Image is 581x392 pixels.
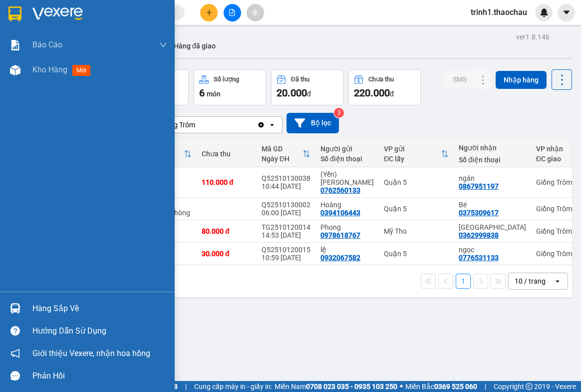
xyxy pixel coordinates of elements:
button: Bộ lọc [287,113,339,133]
svg: Clear value [257,121,265,129]
div: Hướng dẫn sử dụng [32,324,167,339]
input: Selected Giồng Trôm. [196,120,197,130]
span: file-add [229,9,236,16]
div: Quận 5 [384,178,449,186]
button: plus [200,4,218,21]
div: 10:59 [DATE] [262,254,310,262]
div: lệ [320,246,374,254]
img: warehouse-icon [10,303,20,314]
span: ⚪️ [400,385,403,389]
div: 0776531133 [459,254,499,262]
button: Số lượng6món [194,69,266,105]
div: Chưa thu [368,76,394,83]
span: question-circle [10,326,20,336]
span: Miền Nam [275,381,397,392]
div: Số lượng [214,76,239,83]
div: Giồng Trôm [159,120,195,130]
button: 1 [456,274,471,289]
span: copyright [526,383,533,390]
button: caret-down [558,4,575,21]
div: 0762560133 [320,186,360,194]
span: đ [307,90,311,98]
strong: 0369 525 060 [434,383,477,391]
span: down [159,41,167,49]
div: Số điện thoại [459,156,526,164]
div: 80.000 đ [202,227,252,235]
div: Hàng sắp về [32,301,167,316]
div: Người nhận [459,144,526,152]
div: Phản hồi [32,369,167,384]
button: Nhập hàng [496,71,547,89]
img: warehouse-icon [10,65,20,75]
button: Hàng đã giao [166,34,224,58]
div: Mỹ Tho [384,227,449,235]
span: | [185,381,187,392]
div: Người gửi [320,145,374,153]
span: aim [252,9,259,16]
span: 6 [199,87,205,99]
span: Báo cáo [32,38,62,51]
div: 0932067582 [320,254,360,262]
div: Quận 5 [384,250,449,258]
span: Miền Bắc [405,381,477,392]
span: plus [206,9,213,16]
div: 10 / trang [515,276,546,286]
button: Chưa thu220.000đ [348,69,421,105]
div: ngọc [459,246,526,254]
div: Q52510120015 [262,246,310,254]
div: ĐC lấy [384,155,441,163]
span: caret-down [562,8,571,17]
div: TG2510120014 [262,223,310,231]
div: Phong [320,223,374,231]
span: đ [390,90,394,98]
span: | [485,381,486,392]
div: Hoàng [320,201,374,209]
span: Giới thiệu Vexere, nhận hoa hồng [32,347,150,360]
div: Mã GD [262,145,302,153]
div: VP gửi [384,145,441,153]
div: Bé [459,201,526,209]
span: Kho hàng [32,65,67,74]
th: Toggle SortBy [379,141,454,167]
div: Q52510130002 [262,201,310,209]
button: file-add [224,4,241,21]
div: ver 1.8.146 [516,31,550,42]
button: SMS [445,70,475,88]
svg: open [554,277,562,285]
button: aim [247,4,264,21]
strong: 0708 023 035 - 0935 103 250 [306,383,397,391]
div: 0867951197 [459,182,499,190]
div: Q52510130038 [262,174,310,182]
svg: open [268,121,276,129]
div: 0394106443 [320,209,360,217]
div: Số điện thoại [320,155,374,163]
div: (Yến)Nhất Hương [320,170,374,186]
div: 14:53 [DATE] [262,231,310,239]
img: solution-icon [10,40,20,50]
span: mới [72,65,90,76]
img: logo-vxr [8,6,21,21]
span: trinh1.thaochau [463,6,535,18]
span: notification [10,349,20,358]
div: 0375309617 [459,209,499,217]
div: 30.000 đ [202,250,252,258]
span: món [207,90,221,98]
span: Cung cấp máy in - giấy in: [194,381,272,392]
div: ngân [459,174,526,182]
sup: 3 [334,108,344,118]
div: Ngày ĐH [262,155,302,163]
div: Chưa thu [202,150,252,158]
div: 0978618767 [320,231,360,239]
div: Đã thu [291,76,309,83]
div: Chị Lộc [459,223,526,231]
div: 0362999838 [459,231,499,239]
span: message [10,371,20,381]
button: Đã thu20.000đ [271,69,343,105]
div: 110.000 đ [202,178,252,186]
div: Quận 5 [384,205,449,213]
span: 20.000 [277,87,307,99]
div: 06:00 [DATE] [262,209,310,217]
th: Toggle SortBy [257,141,315,167]
span: 220.000 [354,87,390,99]
img: icon-new-feature [540,8,549,17]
